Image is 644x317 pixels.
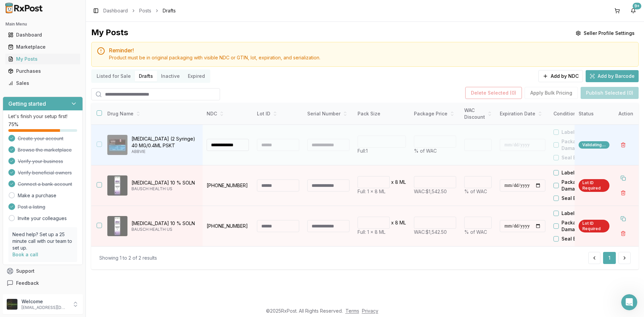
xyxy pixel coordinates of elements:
[358,189,385,194] span: Full: 1 x 8 ML
[579,179,609,192] div: Lot ID Required
[345,308,359,314] a: Terms
[3,66,83,76] button: Purchases
[579,141,609,149] div: Validating...
[12,231,73,251] p: Need help? Set up a 25 minute call with our team to set up.
[8,56,77,62] div: My Posts
[561,210,595,217] label: Label Residue
[99,255,157,261] div: Showing 1 to 2 of 2 results
[107,110,197,117] div: Drug Name
[8,44,77,50] div: Marketplace
[131,227,197,232] p: BAUSCH HEALTH US
[617,227,629,240] button: Delete
[103,7,128,14] a: Dashboard
[354,103,410,125] th: Pack Size
[107,216,127,236] img: Jublia 10 % SOLN
[362,308,378,314] a: Privacy
[109,48,633,53] h5: Reminder!
[613,103,639,125] th: Action
[617,139,629,151] button: Delete
[5,77,80,89] a: Sales
[395,179,398,186] p: 8
[603,252,616,264] button: 1
[257,110,299,117] div: Lot ID
[131,149,197,154] p: ABBVIE
[8,121,18,128] span: 75 %
[561,195,590,202] label: Seal Broken
[399,179,406,186] p: ML
[5,21,80,27] h2: Main Menu
[18,215,67,222] a: Invite your colleagues
[12,252,38,257] a: Book a call
[3,30,83,40] button: Dashboard
[391,179,394,186] p: x
[16,280,39,286] span: Feedback
[139,7,151,14] a: Posts
[399,219,406,226] p: ML
[18,192,56,199] a: Make a purchase
[414,229,447,235] span: WAC: $1,542.50
[184,71,209,82] button: Expired
[3,42,83,52] button: Marketplace
[586,70,639,82] button: Add by Barcode
[561,169,595,176] label: Label Residue
[107,135,127,155] img: Humira (2 Syringe) 40 MG/0.4ML PSKT
[8,68,77,74] div: Purchases
[103,7,176,14] nav: breadcrumb
[549,103,600,125] th: Condition
[579,220,609,232] div: Lot ID Required
[109,54,633,61] div: Product must be in original packaging with visible NDC or GTIN, lot, expiration, and serialization.
[8,32,77,38] div: Dashboard
[18,158,63,165] span: Verify your business
[163,7,176,14] span: Drafts
[414,110,456,117] div: Package Price
[3,54,83,64] button: My Posts
[464,189,487,194] span: % of WAC
[572,27,639,39] button: Seller Profile Settings
[414,148,437,154] span: % of WAC
[633,3,641,9] div: 9+
[18,204,45,210] span: Post a listing
[131,179,197,186] p: [MEDICAL_DATA] 10 % SOLN
[628,5,639,16] button: 9+
[21,305,68,310] p: [EMAIL_ADDRESS][DOMAIN_NAME]
[131,136,197,149] p: [MEDICAL_DATA] (2 Syringe) 40 MG/0.4ML PSKT
[131,186,197,192] p: BAUSCH HEALTH US
[395,219,398,226] p: 8
[621,294,637,310] iframe: Intercom live chat
[18,135,63,142] span: Create your account
[561,138,600,152] label: Package Damaged
[464,107,492,120] div: WAC Discount
[8,80,77,87] div: Sales
[8,100,46,108] h3: Getting started
[561,179,600,192] label: Package Damaged
[617,172,629,184] button: Duplicate
[3,277,83,289] button: Feedback
[3,78,83,89] button: Sales
[561,129,595,136] label: Label Residue
[561,219,600,233] label: Package Damaged
[18,169,72,176] span: Verify beneficial owners
[157,71,184,82] button: Inactive
[358,148,368,154] span: Full: 1
[93,71,135,82] button: Listed for Sale
[107,175,127,196] img: Jublia 10 % SOLN
[307,110,350,117] div: Serial Number
[5,65,80,77] a: Purchases
[3,265,83,277] button: Support
[500,110,545,117] div: Expiration Date
[21,298,68,305] p: Welcome
[358,229,385,235] span: Full: 1 x 8 ML
[18,147,72,153] span: Browse the marketplace
[18,181,72,188] span: Connect a bank account
[5,29,80,41] a: Dashboard
[207,110,249,117] div: NDC
[414,189,447,194] span: WAC: $1,542.50
[8,113,77,120] p: Let's finish your setup first!
[575,103,613,125] th: Status
[131,220,197,227] p: [MEDICAL_DATA] 10 % SOLN
[7,299,17,310] img: User avatar
[391,219,394,226] p: x
[561,235,590,242] label: Seal Broken
[538,70,583,82] button: Add by NDC
[207,182,249,189] p: [PHONE_NUMBER]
